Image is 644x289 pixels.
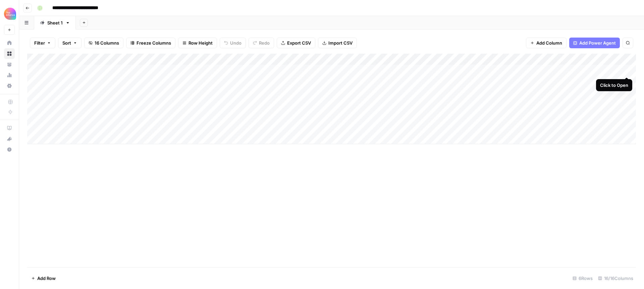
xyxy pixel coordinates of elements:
span: Freeze Columns [137,40,171,46]
span: Add Power Agent [579,40,616,46]
a: AirOps Academy [4,123,15,133]
button: Add Column [526,38,567,48]
a: Sheet 1 [34,16,76,30]
span: Filter [34,40,45,46]
button: Import CSV [318,38,357,48]
a: Usage [4,70,15,80]
span: Export CSV [287,40,311,46]
span: Redo [259,40,270,46]
div: Click to Open [600,82,628,89]
a: Settings [4,80,15,91]
button: Undo [220,38,246,48]
div: 16/16 Columns [595,273,636,284]
div: What's new? [4,134,14,144]
button: Row Height [178,38,217,48]
span: Add Column [536,40,562,46]
a: Your Data [4,59,15,70]
a: Browse [4,48,15,59]
div: 6 Rows [570,273,595,284]
button: Export CSV [277,38,315,48]
div: Sheet 1 [47,19,63,26]
img: Alliance Logo [4,8,16,20]
a: Home [4,38,15,48]
button: 16 Columns [84,38,123,48]
span: Undo [230,40,241,46]
span: Import CSV [328,40,353,46]
span: Add Row [37,275,56,282]
span: Row Height [189,40,213,46]
button: Sort [58,38,82,48]
button: Help + Support [4,144,15,155]
span: Sort [62,40,71,46]
button: Redo [249,38,274,48]
button: Freeze Columns [126,38,175,48]
button: Add Row [27,273,60,284]
button: Filter [30,38,55,48]
span: 16 Columns [95,40,119,46]
button: Add Power Agent [569,38,620,48]
button: Workspace: Alliance [4,5,15,22]
button: What's new? [4,133,15,144]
